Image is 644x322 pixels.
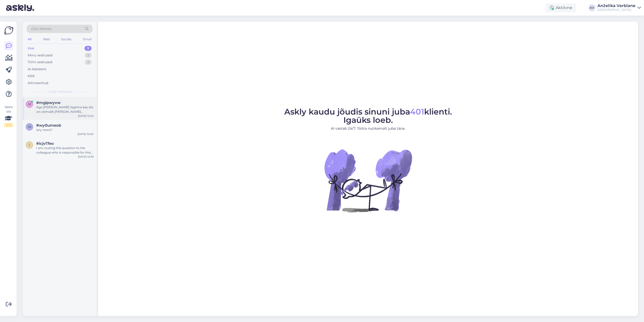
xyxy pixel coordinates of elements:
[4,26,14,35] img: Askly Logo
[28,53,53,58] div: Minu vestlused
[85,60,92,65] div: 2
[597,8,635,12] div: [GEOGRAPHIC_DATA]
[36,100,61,105] span: #mgipwyvw
[28,60,52,65] div: Tiimi vestlused
[28,81,48,86] div: Arhiveeritud
[410,107,424,117] span: 401
[28,125,31,129] span: w
[82,36,93,43] div: Email
[28,102,31,106] span: m
[4,123,13,127] div: 2 / 3
[36,105,94,114] div: Aga [PERSON_NAME] õppima kas siis on võimalik [PERSON_NAME] sisearhotektuuri disainima?
[28,74,35,79] div: Kõik
[323,135,413,226] img: No Chat active
[4,105,13,127] div: Vaata siia
[36,128,94,132] div: any news?
[28,46,34,51] div: Uus
[85,53,92,58] div: 3
[27,36,32,43] div: All
[284,126,452,131] p: AI vastab 24/7. Tööta nutikamalt juba täna.
[284,107,452,125] span: Askly kaudu jõudis sinuni juba klienti. Igaüks loeb.
[36,141,54,146] span: #icjv17eo
[597,4,641,12] a: Anželika Varblane[GEOGRAPHIC_DATA]
[77,132,94,136] div: [DATE] 10:00
[78,155,94,159] div: [DATE] 10:39
[85,46,92,51] div: 3
[78,114,94,118] div: [DATE] 12:43
[31,26,51,31] span: Otsi kliente
[36,146,94,155] div: I am routing this question to the colleague who is responsible for this topic. The reply might ta...
[42,36,51,43] div: Web
[28,67,46,72] div: AI Assistent
[597,4,635,8] div: Anželika Varblane
[546,3,576,12] div: Aktiivne
[29,143,30,147] span: i
[36,123,61,128] span: #wy0umeob
[48,89,71,94] span: Uued vestlused
[588,4,595,11] div: AV
[60,36,72,43] div: Socials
